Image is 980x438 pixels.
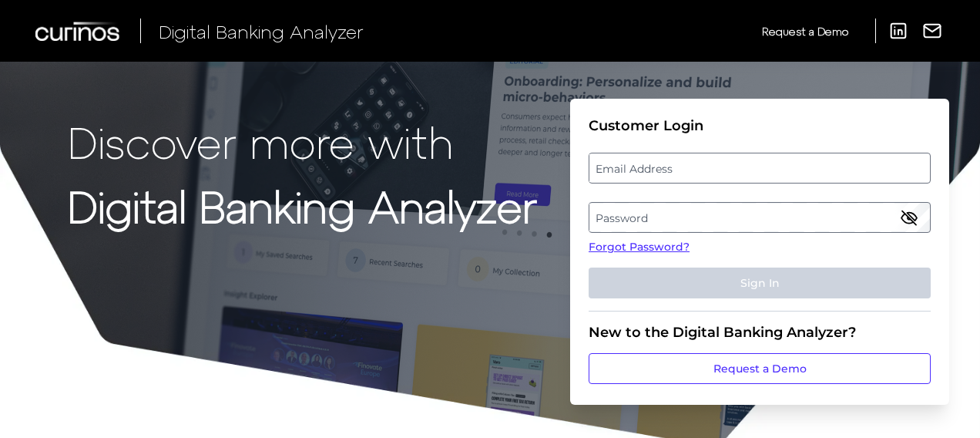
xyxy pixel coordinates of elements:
[589,154,929,182] label: Email Address
[68,180,537,231] strong: Digital Banking Analyzer
[589,268,931,298] button: Sign In
[589,117,931,134] div: Customer Login
[762,25,848,38] span: Request a Demo
[762,19,848,44] a: Request a Demo
[589,353,931,384] a: Request a Demo
[589,324,931,341] div: New to the Digital Banking Analyzer?
[589,204,929,231] label: Password
[589,239,931,255] a: Forgot Password?
[159,20,364,42] span: Digital Banking Analyzer
[68,117,537,166] p: Discover more with
[35,22,122,41] img: Curinos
